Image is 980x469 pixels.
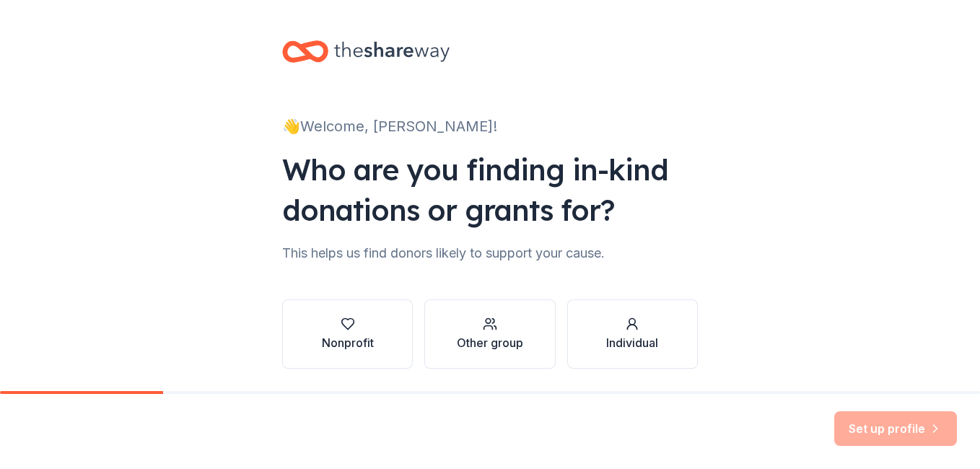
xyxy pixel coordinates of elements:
div: Individual [606,334,658,351]
div: This helps us find donors likely to support your cause. [282,242,698,265]
button: Individual [567,299,698,369]
div: Other group [457,334,523,351]
button: Other group [424,299,555,369]
div: Who are you finding in-kind donations or grants for? [282,149,698,230]
div: Nonprofit [322,334,374,351]
button: Nonprofit [282,299,413,369]
div: 👋 Welcome, [PERSON_NAME]! [282,115,698,138]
